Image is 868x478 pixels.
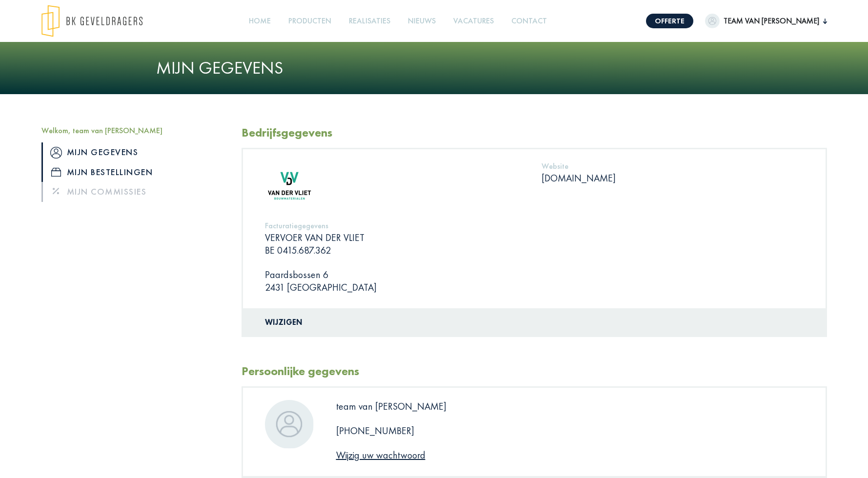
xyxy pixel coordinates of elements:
h5: Facturatiegegevens [265,221,527,230]
a: Home [245,10,275,32]
img: icon [50,147,62,159]
p: Paardsbossen 6 2431 [GEOGRAPHIC_DATA] [265,268,527,294]
img: icon [51,168,61,177]
a: Offerte [646,14,693,28]
h1: Mijn gegevens [156,58,712,79]
img: logo [41,5,142,37]
img: dummypic.png [265,400,314,449]
h2: Bedrijfsgegevens [242,126,827,140]
a: Wijzigen [265,317,303,327]
a: iconMijn bestellingen [41,162,227,182]
a: Producten [284,10,335,32]
p: [PHONE_NUMBER] [336,424,598,437]
p: VERVOER VAN DER VLIET BE 0415.687.362 [265,231,527,257]
a: Nieuws [404,10,440,32]
a: Mijn commissies [41,182,227,201]
a: Contact [507,10,551,32]
span: team van [PERSON_NAME] [720,15,823,27]
img: dummypic.png [705,14,720,28]
p: team van [PERSON_NAME] [336,400,598,413]
a: iconMijn gegevens [41,142,227,162]
h2: Persoonlijke gegevens [242,364,827,378]
a: Wijzig uw wachtwoord [336,449,425,461]
h5: Welkom, team van [PERSON_NAME] [41,126,227,135]
a: Realisaties [345,10,394,32]
button: team van [PERSON_NAME] [705,14,827,28]
a: Vacatures [449,10,498,32]
h5: Website [542,161,804,171]
p: [DOMAIN_NAME] [542,172,804,184]
img: MENTALL_VANDERVLIET_LOGO-02.png [265,161,314,210]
